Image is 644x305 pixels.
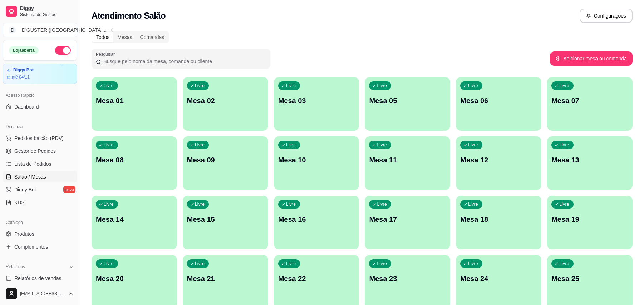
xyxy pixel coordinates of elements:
p: Mesa 15 [187,214,264,224]
p: Mesa 13 [551,155,628,165]
a: Lista de Pedidos [3,158,77,170]
p: Mesa 16 [278,214,355,224]
p: Livre [104,261,114,266]
div: Acesso Rápido [3,90,77,101]
p: Livre [104,83,114,89]
p: Livre [286,83,296,89]
a: Dashboard [3,101,77,112]
p: Livre [377,142,387,148]
div: Catálogo [3,217,77,228]
p: Mesa 09 [187,155,264,165]
p: Livre [559,201,569,207]
p: Mesa 24 [460,274,537,284]
a: Diggy Botnovo [3,184,77,195]
p: Mesa 25 [551,274,628,284]
button: Adicionar mesa ou comanda [550,51,633,66]
div: D'GUSTER ([GEOGRAPHIC_DATA] ... [22,26,107,34]
button: LivreMesa 10 [274,136,359,190]
p: Mesa 18 [460,214,537,224]
p: Livre [559,83,569,89]
p: Livre [468,261,478,266]
label: Pesquisar [96,51,117,57]
div: Loja aberta [9,46,39,54]
div: Mesas [113,32,136,42]
span: Diggy [20,5,74,12]
button: LivreMesa 08 [92,136,177,190]
p: Mesa 23 [369,274,446,284]
a: Diggy Botaté 04/11 [3,64,77,84]
button: LivreMesa 03 [274,77,359,131]
p: Livre [468,201,478,207]
p: Livre [286,142,296,148]
p: Livre [377,83,387,89]
span: [EMAIL_ADDRESS][DOMAIN_NAME] [20,291,65,296]
p: Livre [195,261,205,266]
p: Mesa 06 [460,96,537,106]
p: Livre [377,201,387,207]
button: LivreMesa 18 [456,196,541,249]
a: KDS [3,197,77,208]
button: LivreMesa 17 [365,196,450,249]
span: KDS [14,199,25,206]
p: Livre [559,261,569,266]
button: LivreMesa 14 [92,196,177,249]
span: Salão / Mesas [14,173,46,180]
button: LivreMesa 05 [365,77,450,131]
a: DiggySistema de Gestão [3,3,77,20]
p: Mesa 01 [96,96,173,106]
button: LivreMesa 19 [547,196,633,249]
p: Mesa 17 [369,214,446,224]
p: Mesa 20 [96,274,173,284]
div: Dia a dia [3,121,77,132]
p: Livre [104,201,114,207]
button: Pedidos balcão (PDV) [3,132,77,144]
button: LivreMesa 06 [456,77,541,131]
p: Livre [559,142,569,148]
span: Sistema de Gestão [20,12,74,17]
p: Mesa 12 [460,155,537,165]
p: Livre [195,201,205,207]
span: Diggy Bot [14,186,36,193]
p: Livre [377,261,387,266]
input: Pesquisar [101,58,266,65]
span: D [9,26,16,34]
button: LivreMesa 09 [183,136,268,190]
a: Salão / Mesas [3,171,77,182]
a: Gestor de Pedidos [3,145,77,157]
p: Livre [104,142,114,148]
p: Mesa 22 [278,274,355,284]
button: Alterar Status [55,46,71,55]
button: LivreMesa 13 [547,136,633,190]
p: Mesa 03 [278,96,355,106]
span: Relatórios de vendas [14,275,62,282]
article: Diggy Bot [13,67,34,73]
span: Gestor de Pedidos [14,147,56,155]
h2: Atendimento Salão [92,10,166,21]
button: [EMAIL_ADDRESS][DOMAIN_NAME] [3,285,77,302]
div: Comandas [136,32,168,42]
p: Mesa 14 [96,214,173,224]
span: Dashboard [14,103,39,110]
p: Livre [195,83,205,89]
button: LivreMesa 11 [365,136,450,190]
span: Produtos [14,230,34,237]
p: Mesa 07 [551,96,628,106]
p: Mesa 08 [96,155,173,165]
button: LivreMesa 02 [183,77,268,131]
span: Lista de Pedidos [14,160,51,167]
p: Mesa 10 [278,155,355,165]
button: LivreMesa 12 [456,136,541,190]
button: LivreMesa 01 [92,77,177,131]
p: Livre [195,142,205,148]
a: Complementos [3,241,77,252]
a: Relatórios de vendas [3,272,77,284]
span: Complementos [14,243,48,250]
button: Configurações [580,9,633,23]
button: LivreMesa 07 [547,77,633,131]
button: Select a team [3,23,77,37]
p: Mesa 02 [187,96,264,106]
span: Pedidos balcão (PDV) [14,135,64,142]
p: Mesa 19 [551,214,628,224]
p: Livre [286,261,296,266]
article: até 04/11 [12,74,30,80]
